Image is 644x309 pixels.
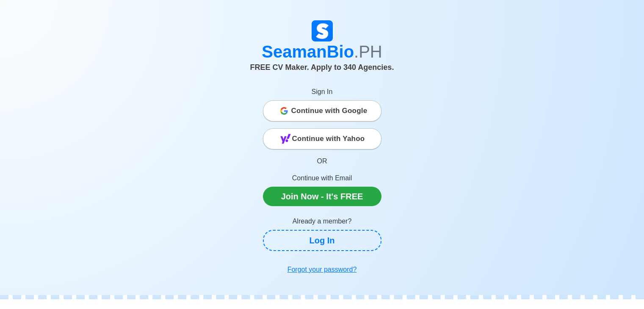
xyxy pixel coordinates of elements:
[263,87,381,97] p: Sign In
[263,216,381,226] p: Already a member?
[87,41,557,62] h1: SeamanBio
[250,63,394,72] span: FREE CV Maker. Apply to 340 Agencies.
[263,230,381,251] a: Log In
[263,261,381,278] a: Forgot your password?
[263,100,381,121] button: Continue with Google
[354,42,382,61] span: .PH
[312,20,333,41] img: Logo
[292,130,365,147] span: Continue with Yahoo
[291,102,368,119] span: Continue with Google
[263,156,381,166] p: OR
[263,173,381,183] p: Continue with Email
[263,128,381,149] button: Continue with Yahoo
[287,266,357,273] u: Forgot your password?
[263,187,381,206] a: Join Now - It's FREE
